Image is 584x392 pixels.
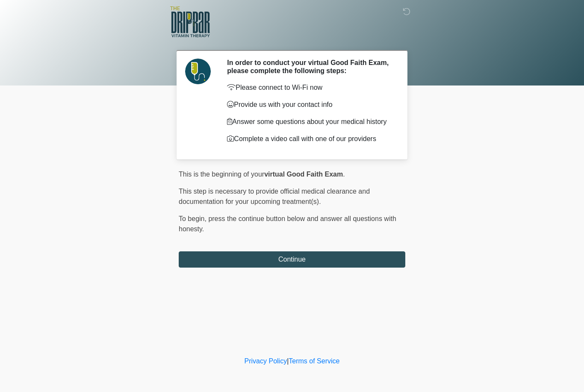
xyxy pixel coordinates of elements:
[179,215,208,222] span: To begin,
[264,171,343,178] strong: virtual Good Faith Exam
[179,188,370,205] span: This step is necessary to provide official medical clearance and documentation for your upcoming ...
[287,357,289,365] a: |
[245,357,287,365] a: Privacy Policy
[179,171,264,178] span: This is the beginning of your
[179,215,396,233] span: press the continue button below and answer all questions with honesty.
[185,59,211,84] img: Agent Avatar
[227,83,392,93] p: Please connect to Wi-Fi now
[227,117,392,127] p: Answer some questions about your medical history
[227,59,392,75] h2: In order to conduct your virtual Good Faith Exam, please complete the following steps:
[289,357,339,365] a: Terms of Service
[343,171,345,178] span: .
[179,251,405,268] button: Continue
[170,6,210,37] img: The DRIPBaR - Lubbock Logo
[227,134,392,144] p: Complete a video call with one of our providers
[227,100,392,110] p: Provide us with your contact info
